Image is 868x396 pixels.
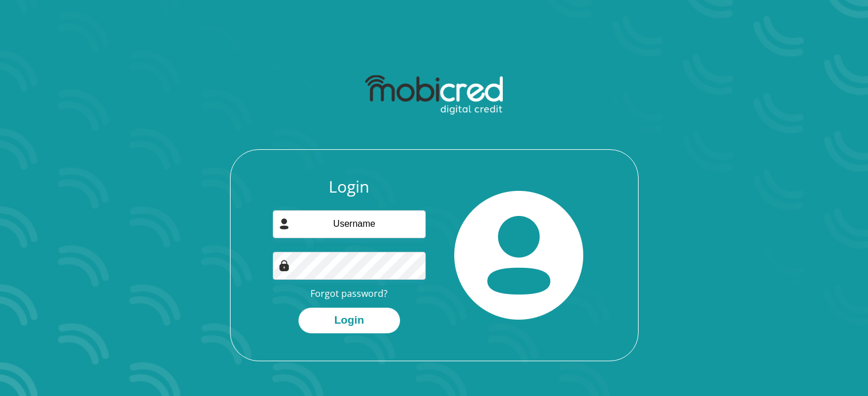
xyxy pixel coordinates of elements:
[278,260,290,271] img: Image
[298,308,400,333] button: Login
[273,210,426,238] input: Username
[310,287,387,300] a: Forgot password?
[273,177,426,197] h3: Login
[278,218,290,230] img: user-icon image
[365,75,503,115] img: mobicred logo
